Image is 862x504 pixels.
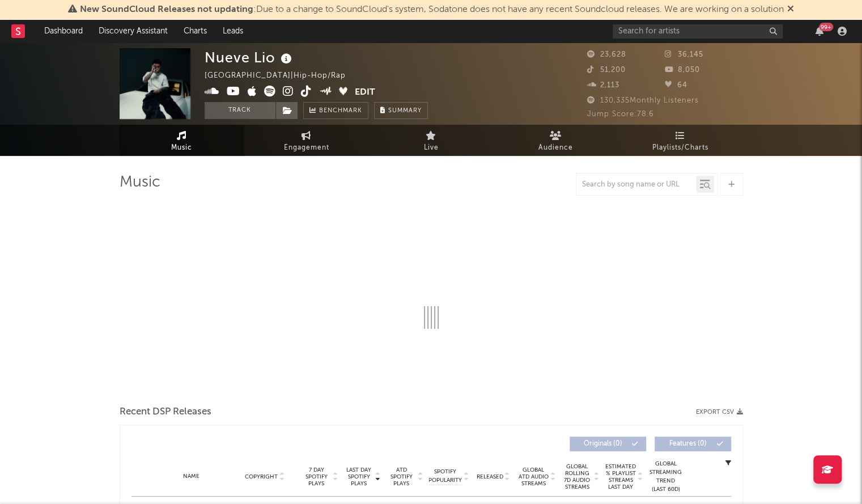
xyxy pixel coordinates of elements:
[36,20,91,43] a: Dashboard
[80,5,784,14] span: : Due to a change to SoundCloud's system, Sodatone does not have any recent Soundcloud releases. ...
[284,141,329,155] span: Engagement
[154,472,228,481] div: Name
[618,125,743,156] a: Playlists/Charts
[605,463,636,490] span: Estimated % Playlist Streams Last Day
[369,125,494,156] a: Live
[613,24,783,39] input: Search for artists
[355,86,375,100] button: Edit
[120,405,211,419] span: Recent DSP Releases
[344,467,374,487] span: Last Day Spotify Plays
[494,125,618,156] a: Audience
[587,66,626,74] span: 51,200
[120,125,244,156] a: Music
[428,468,462,485] span: Spotify Popularity
[244,125,369,156] a: Engagement
[387,467,417,487] span: ATD Spotify Plays
[91,20,176,43] a: Discovery Assistant
[587,82,619,89] span: 2,113
[205,102,275,119] button: Track
[649,460,683,494] div: Global Streaming Trend (Last 60D)
[302,467,332,487] span: 7 Day Spotify Plays
[662,441,714,447] span: Features ( 0 )
[477,473,503,480] span: Released
[176,20,215,43] a: Charts
[205,48,295,67] div: Nueve Lio
[665,66,700,74] span: 8,050
[245,473,278,480] span: Copyright
[562,463,593,490] span: Global Rolling 7D Audio Streams
[205,69,359,83] div: [GEOGRAPHIC_DATA] | Hip-Hop/Rap
[577,441,629,447] span: Originals ( 0 )
[80,5,253,14] span: New SoundCloud Releases not updating
[665,82,687,89] span: 64
[171,141,192,155] span: Music
[655,437,731,451] button: Features(0)
[538,141,573,155] span: Audience
[787,5,794,14] span: Dismiss
[587,51,626,58] span: 23,628
[665,51,703,58] span: 36,145
[303,102,368,119] a: Benchmark
[388,108,422,114] span: Summary
[587,97,699,104] span: 130,335 Monthly Listeners
[576,180,696,189] input: Search by song name or URL
[215,20,251,43] a: Leads
[587,111,654,118] span: Jump Score: 78.6
[652,141,708,155] span: Playlists/Charts
[319,104,362,118] span: Benchmark
[819,23,833,31] div: 99 +
[816,27,823,36] button: 99+
[374,102,428,119] button: Summary
[518,467,549,487] span: Global ATD Audio Streams
[570,437,646,451] button: Originals(0)
[696,409,743,416] button: Export CSV
[424,141,439,155] span: Live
